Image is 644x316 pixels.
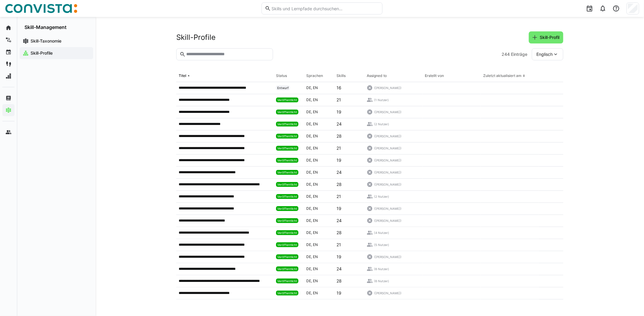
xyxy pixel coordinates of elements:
span: en [313,279,318,283]
span: Veröffentlicht [277,219,297,222]
span: de [306,242,313,247]
span: en [313,291,318,295]
div: Skills [337,73,346,78]
div: Sprachen [306,73,323,78]
span: Veröffentlicht [277,183,297,186]
span: en [313,122,318,126]
p: 28 [337,278,342,284]
span: ([PERSON_NAME]) [374,291,402,295]
span: Veröffentlicht [277,279,297,283]
span: Entwurf [277,86,289,90]
span: de [306,279,313,283]
span: de [306,194,313,199]
p: 21 [337,145,341,151]
span: de [306,134,313,138]
span: en [313,182,318,187]
p: 28 [337,230,342,236]
span: en [313,206,318,211]
span: Veröffentlicht [277,195,297,198]
p: 28 [337,133,342,139]
span: Veröffentlicht [277,267,297,271]
span: de [306,218,313,223]
span: ([PERSON_NAME]) [374,134,402,138]
span: Veröffentlicht [277,255,297,259]
p: 21 [337,97,341,103]
span: ([PERSON_NAME]) [374,182,402,187]
span: (2 Nutzer) [374,122,389,126]
span: Veröffentlicht [277,110,297,114]
span: (6 Nutzer) [374,279,389,283]
div: Erstellt von [425,73,444,78]
p: 19 [337,254,341,260]
span: ([PERSON_NAME]) [374,158,402,162]
span: ([PERSON_NAME]) [374,110,402,114]
span: en [313,110,318,114]
span: Englisch [536,51,553,57]
span: en [313,242,318,247]
span: en [313,254,318,259]
div: Zuletzt aktualisiert am [483,73,522,78]
span: Veröffentlicht [277,207,297,210]
span: en [313,158,318,162]
span: 244 [502,51,510,57]
span: en [313,218,318,223]
span: en [313,85,318,90]
span: de [306,85,313,90]
p: 24 [337,121,342,127]
span: Veröffentlicht [277,291,297,295]
p: 19 [337,157,341,163]
span: ([PERSON_NAME]) [374,255,402,259]
span: Veröffentlicht [277,134,297,138]
span: de [306,122,313,126]
span: de [306,291,313,295]
div: Status [276,73,287,78]
span: en [313,170,318,174]
span: de [306,267,313,271]
span: de [306,182,313,187]
span: Skill-Profil [539,34,560,40]
span: ([PERSON_NAME]) [374,86,402,90]
div: Titel [179,73,186,78]
span: de [306,110,313,114]
h2: Skill-Profile [176,33,216,42]
span: (1 Nutzer) [374,98,389,102]
span: en [313,134,318,138]
span: de [306,97,313,102]
p: 24 [337,218,342,224]
span: de [306,254,313,259]
span: de [306,206,313,211]
p: 16 [337,85,341,91]
p: 19 [337,206,341,212]
span: (2 Nutzer) [374,194,389,199]
span: de [306,146,313,150]
span: Veröffentlicht [277,122,297,126]
p: 21 [337,193,341,199]
span: ([PERSON_NAME]) [374,219,402,223]
span: de [306,230,313,235]
span: en [313,146,318,150]
span: de [306,158,313,162]
div: Assigned to [367,73,387,78]
span: (6 Nutzer) [374,267,389,271]
span: Veröffentlicht [277,243,297,247]
span: Veröffentlicht [277,231,297,235]
span: ([PERSON_NAME]) [374,146,402,150]
span: (5 Nutzer) [374,243,389,247]
span: (4 Nutzer) [374,231,389,235]
button: Skill-Profil [529,31,563,43]
span: ([PERSON_NAME]) [374,170,402,174]
span: Einträge [511,51,527,57]
span: en [313,230,318,235]
span: Veröffentlicht [277,146,297,150]
span: ([PERSON_NAME]) [374,206,402,211]
span: Veröffentlicht [277,171,297,174]
p: 19 [337,290,341,296]
p: 24 [337,266,342,272]
span: en [313,267,318,271]
span: Veröffentlicht [277,158,297,162]
p: 28 [337,181,342,187]
span: en [313,97,318,102]
p: 19 [337,109,341,115]
span: Veröffentlicht [277,98,297,102]
span: de [306,170,313,174]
